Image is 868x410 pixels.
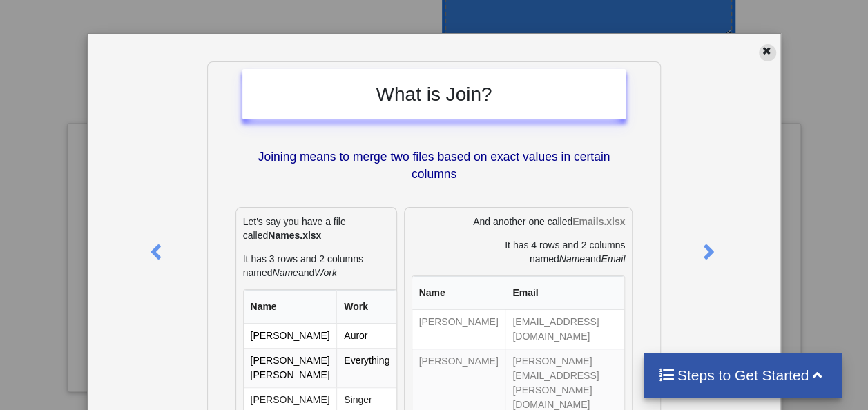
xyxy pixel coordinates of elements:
[505,276,624,310] th: Email
[559,253,585,264] i: Name
[336,348,396,387] td: Everything
[256,83,613,106] h2: What is Join?
[244,290,337,324] th: Name
[412,276,505,310] th: Name
[412,310,505,349] td: [PERSON_NAME]
[244,348,337,387] td: [PERSON_NAME] [PERSON_NAME]
[242,148,626,183] p: Joining means to merge two files based on exact values in certain columns
[336,290,396,324] th: Work
[268,230,321,241] b: Names.xlsx
[243,215,389,242] p: Let's say you have a file called
[272,267,298,278] i: Name
[572,216,625,227] b: Emails.xlsx
[412,238,626,266] p: It has 4 rows and 2 columns named and
[244,324,337,348] td: [PERSON_NAME]
[243,252,389,280] p: It has 3 rows and 2 columns named and
[314,267,337,278] i: Work
[336,324,396,348] td: Auror
[505,310,624,349] td: [EMAIL_ADDRESS][DOMAIN_NAME]
[412,215,626,228] p: And another one called
[601,253,625,264] i: Email
[657,367,828,384] h4: Steps to Get Started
